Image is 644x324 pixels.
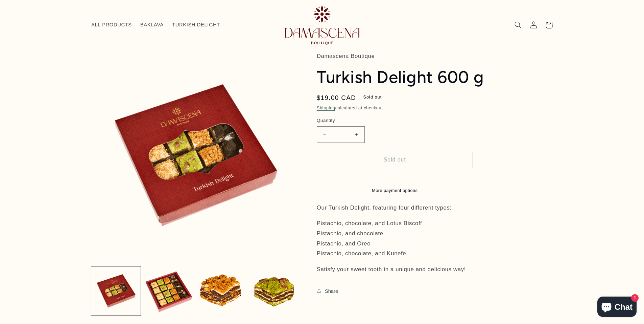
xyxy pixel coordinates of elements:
[317,51,530,61] p: Damascena Boutique
[317,152,473,168] button: Sold out
[317,218,530,258] p: Pistachio, chocolate, and Lotus Biscoff Pistachio, and chocolate Pistachio, and Oreo Pistachio, c...
[317,93,356,103] span: $19.00 CAD
[136,18,168,33] a: BAKLAVA
[197,266,246,316] button: Load image 3 in gallery view
[168,18,224,33] a: TURKISH DELIGHT
[250,266,299,316] button: Load image 4 in gallery view
[317,283,340,299] button: Share
[317,203,530,213] p: Our Turkish Delight, featuring four different types:
[172,22,220,28] span: TURKISH DELIGHT
[510,17,526,33] summary: Search
[282,3,362,47] a: Damascena Boutique
[595,297,639,319] inbox-online-store-chat: Shopify online store chat
[358,93,387,102] span: Sold out
[317,67,530,88] h1: Turkish Delight 600 g
[317,106,335,110] a: Shipping
[285,5,359,44] img: Damascena Boutique
[87,18,136,33] a: ALL PRODUCTS
[317,117,473,124] label: Quantity
[317,105,530,112] div: calculated at checkout.
[140,22,164,28] span: BAKLAVA
[144,266,193,316] button: Load image 2 in gallery view
[91,22,132,28] span: ALL PRODUCTS
[317,188,473,194] a: More payment options
[317,264,530,275] p: Satisfy your sweet tooth in a unique and delicious way!
[91,266,141,316] button: Load image 1 in gallery view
